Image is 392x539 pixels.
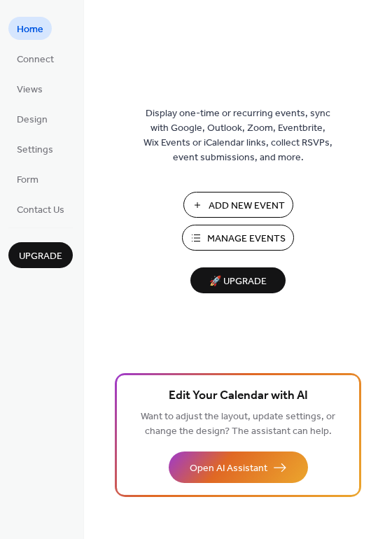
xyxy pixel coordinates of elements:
[190,461,267,476] span: Open AI Assistant
[169,386,308,406] span: Edit Your Calendar with AI
[17,22,43,37] span: Home
[169,451,308,483] button: Open AI Assistant
[8,107,56,130] a: Design
[17,203,64,218] span: Contact Us
[17,173,38,188] span: Form
[8,242,73,268] button: Upgrade
[17,113,48,127] span: Design
[183,192,293,218] button: Add New Event
[209,199,285,213] span: Add New Event
[207,232,286,246] span: Manage Events
[19,249,62,264] span: Upgrade
[143,106,332,165] span: Display one-time or recurring events, sync with Google, Outlook, Zoom, Eventbrite, Wix Events or ...
[8,17,52,40] a: Home
[8,47,62,70] a: Connect
[17,83,43,97] span: Views
[17,52,54,67] span: Connect
[190,267,286,293] button: 🚀 Upgrade
[182,225,294,251] button: Manage Events
[8,167,47,190] a: Form
[141,407,335,441] span: Want to adjust the layout, update settings, or change the design? The assistant can help.
[8,77,51,100] a: Views
[8,197,73,220] a: Contact Us
[8,137,62,160] a: Settings
[17,143,53,157] span: Settings
[199,272,277,291] span: 🚀 Upgrade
